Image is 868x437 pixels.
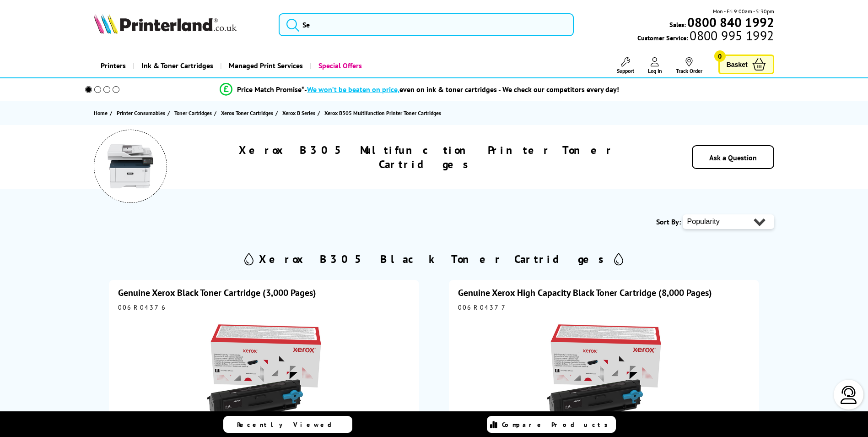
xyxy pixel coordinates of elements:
span: 0800 995 1992 [688,31,774,40]
a: Track Order [676,57,702,74]
div: - even on ink & toner cartridges - We check our competitors every day! [304,85,619,94]
input: Se [279,13,574,36]
span: Compare Products [502,421,613,429]
a: Genuine Xerox Black Toner Cartridge (3,000 Pages) [118,287,316,299]
span: Ink & Toner Cartridges [141,54,213,77]
span: Xerox B Series [282,108,315,118]
a: Printer Consumables [117,108,167,118]
span: Mon - Fri 9:00am - 5:30pm [713,7,774,16]
span: 0 [714,50,726,62]
img: Xerox B305 Multifunction Printer Toner Cartridges [108,143,153,189]
a: Support [617,57,634,74]
a: Basket 0 [718,55,774,74]
a: Managed Print Services [220,54,310,77]
span: We won’t be beaten on price, [307,85,399,94]
span: Xerox Toner Cartridges [221,108,273,118]
h2: Xerox B305 Black Toner Cartridges [259,252,609,266]
a: Toner Cartridges [174,108,214,118]
a: Log In [648,57,662,74]
span: Basket [727,58,748,71]
img: Xerox Black Toner Cartridge (3,000 Pages) [207,316,321,431]
span: Log In [648,67,662,74]
span: Toner Cartridges [174,108,212,118]
img: Printerland Logo [94,14,237,34]
li: modal_Promise [73,82,767,98]
a: Compare Products [487,416,616,433]
span: Xerox B305 Multifunction Printer Toner Cartridges [324,109,441,116]
a: Printerland Logo [94,14,267,36]
a: 0800 840 1992 [686,18,774,27]
span: Sort By: [656,217,681,226]
a: Special Offers [310,54,369,77]
a: Genuine Xerox High Capacity Black Toner Cartridge (8,000 Pages) [458,287,712,299]
div: 006R04377 [458,303,750,311]
a: Xerox Toner Cartridges [221,108,275,118]
a: Home [94,108,110,118]
span: Price Match Promise* [237,85,304,94]
h1: Xerox B305 Multifunction Printer Toner Cartridges [195,143,658,171]
img: user-headset-light.svg [840,386,858,404]
div: 006R04376 [118,303,410,311]
span: Sales: [669,20,686,29]
b: 0800 840 1992 [687,14,774,31]
img: Xerox High Capacity Black Toner Cartridge (8,000 Pages) [547,316,661,431]
a: Printers [94,54,133,77]
span: Customer Service: [637,31,774,42]
span: Recently Viewed [237,421,341,429]
a: Xerox B Series [282,108,318,118]
span: Printer Consumables [117,108,165,118]
a: Recently Viewed [223,416,352,433]
span: Support [617,67,634,74]
a: Ink & Toner Cartridges [133,54,220,77]
a: Ask a Question [709,153,757,162]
